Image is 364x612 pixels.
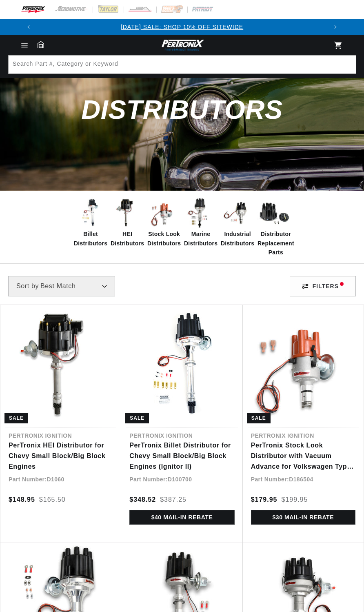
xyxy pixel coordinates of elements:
span: Distributors [81,95,283,125]
a: HEI Distributors HEI Distributors [111,197,143,248]
img: Pertronix [160,38,204,52]
img: Stock Look Distributors [147,197,180,229]
select: Sort by [8,276,115,296]
a: PerTronix HEI Distributor for Chevy Small Block/Big Block Engines [9,440,113,472]
button: Search Part #, Category or Keyword [337,56,355,73]
a: Distributor Replacement Parts Distributor Replacement Parts [257,197,290,257]
img: Distributor Replacement Parts [257,197,290,229]
span: Distributor Replacement Parts [257,229,294,257]
img: Industrial Distributors [221,197,253,229]
a: Industrial Distributors Industrial Distributors [221,197,253,248]
img: HEI Distributors [111,197,143,229]
div: Filters [290,276,356,296]
a: Garage: 0 item(s) [38,41,44,48]
a: Stock Look Distributors Stock Look Distributors [147,197,180,248]
input: Search Part #, Category or Keyword [9,56,356,73]
a: Marine Distributors Marine Distributors [184,197,217,248]
img: Marine Distributors [184,197,217,229]
span: Industrial Distributors [221,229,254,248]
span: Stock Look Distributors [147,229,181,248]
button: Translation missing: en.sections.announcements.next_announcement [327,19,344,35]
span: Billet Distributors [74,229,107,248]
span: HEI Distributors [111,229,144,248]
div: Announcement [37,22,327,31]
div: 1 of 3 [37,22,327,31]
a: PerTronix Billet Distributor for Chevy Small Block/Big Block Engines (Ignitor II) [129,440,234,472]
summary: Menu [16,41,33,50]
span: Sort by [16,283,39,289]
img: Billet Distributors [74,197,107,229]
a: Billet Distributors Billet Distributors [74,197,107,248]
span: Marine Distributors [184,229,218,248]
button: Translation missing: en.sections.announcements.previous_announcement [20,19,37,35]
a: [DATE] SALE: SHOP 10% OFF SITEWIDE [121,24,243,30]
a: PerTronix Stock Look Distributor with Vacuum Advance for Volkswagen Type 1 Engines [251,440,355,472]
